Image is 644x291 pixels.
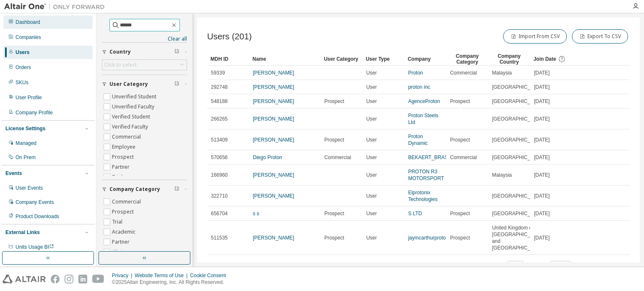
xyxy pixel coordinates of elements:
div: Company Events [16,199,54,206]
span: [DATE] [534,193,550,199]
div: Events [5,170,22,177]
span: 59339 [211,70,225,76]
a: Proton Steels Ltd [408,113,438,125]
a: Clear all [102,36,187,42]
div: Product Downloads [16,213,59,220]
span: Prospect [450,98,470,105]
span: User [366,210,377,217]
img: facebook.svg [51,275,60,283]
a: BEKAERT_BRASIL [408,155,452,160]
span: 513409 [211,136,228,143]
span: [DATE] [534,136,550,143]
span: [DATE] [534,116,550,122]
span: Prospect [324,136,344,143]
div: Click to select [104,62,137,68]
span: User [366,172,377,178]
p: © 2025 Altair Engineering, Inc. All Rights Reserved. [112,279,231,286]
span: Malaysia [492,172,512,178]
span: [GEOGRAPHIC_DATA] [492,193,544,199]
span: [DATE] [534,154,550,161]
span: 656704 [211,210,228,217]
a: Proton [408,70,423,76]
span: Items per page [472,261,523,272]
a: [PERSON_NAME] [253,98,294,104]
span: Commercial [450,154,477,161]
span: User [366,84,377,90]
div: License Settings [5,125,45,132]
a: S LTD [408,211,422,216]
label: Verified Student [112,112,152,122]
button: Import From CSV [503,29,567,44]
span: Units Usage BI [16,244,54,250]
span: User [366,154,377,161]
div: User Events [16,185,43,191]
span: Prospect [450,234,470,241]
div: Users [16,49,29,56]
span: 166960 [211,172,228,178]
span: [GEOGRAPHIC_DATA] [492,116,544,122]
span: User [366,116,377,122]
span: United Kingdom of [GEOGRAPHIC_DATA] and [GEOGRAPHIC_DATA] [492,224,544,251]
span: User Category [109,81,148,88]
label: Employee [112,142,137,152]
a: [PERSON_NAME] [253,235,294,241]
label: Prospect [112,207,135,217]
div: On Prem [16,154,36,161]
span: Clear filter [174,186,179,193]
a: PROTON R3 MOTORSPORT [408,169,444,181]
span: [DATE] [534,98,550,105]
span: 570656 [211,154,228,161]
span: 511535 [211,234,228,241]
div: Privacy [112,272,135,279]
img: linkedin.svg [78,275,87,283]
button: User Category [102,75,187,93]
span: [GEOGRAPHIC_DATA] [492,154,544,161]
span: [DATE] [534,210,550,217]
span: Prospect [324,210,344,217]
div: Company Profile [16,109,53,116]
a: Proton Dynamic [408,134,428,146]
label: Prospect [112,152,135,162]
span: User [366,136,377,143]
div: Managed [16,140,36,147]
span: Prospect [324,98,344,105]
label: Altair [112,247,126,257]
span: Country [109,49,131,55]
div: Company Country [491,52,527,66]
button: Export To CSV [572,29,628,44]
span: [GEOGRAPHIC_DATA] [492,98,544,105]
img: Altair One [4,3,109,11]
span: [DATE] [534,84,550,90]
label: Partner [112,162,131,172]
svg: Date when the user was first added or directly signed up. If the user was deleted and later re-ad... [558,55,566,63]
a: [PERSON_NAME] [253,116,294,122]
div: SKUs [16,79,29,86]
img: altair_logo.svg [3,275,46,283]
span: 548188 [211,98,228,105]
label: Partner [112,237,131,247]
span: [GEOGRAPHIC_DATA] [492,84,544,90]
img: youtube.svg [92,275,104,283]
span: User [366,70,377,76]
div: Companies [16,34,41,41]
span: Page n. [531,261,571,272]
label: Academic [112,227,137,237]
div: User Type [366,52,401,66]
a: AgenceProton [408,98,440,104]
div: Company Category [449,52,485,66]
span: Company Category [109,186,160,193]
label: Commercial [112,197,143,207]
span: [DATE] [534,234,550,241]
div: Name [252,52,317,66]
div: Orders [16,64,31,71]
div: User Category [324,52,359,66]
span: Clear filter [174,49,179,55]
span: User [366,193,377,199]
a: Elprotonix Technologies [408,190,437,202]
span: Commercial [450,70,477,76]
span: Commercial [324,154,351,161]
a: Diego Proton [253,155,282,160]
span: Clear filter [174,81,179,88]
div: MDH ID [210,52,246,66]
span: Prospect [450,210,470,217]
